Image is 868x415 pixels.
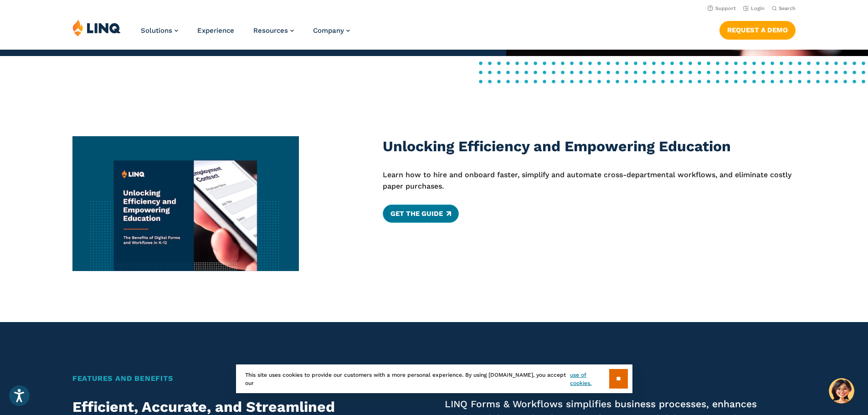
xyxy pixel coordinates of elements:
a: Login [743,5,765,11]
button: Open Search Bar [772,5,796,12]
a: Company [313,26,350,35]
a: Resources [253,26,294,35]
img: Unlocking Efficiency and Empowering Education [72,136,299,272]
button: Hello, have a question? Let’s chat. [829,378,854,404]
nav: Button Navigation [719,19,796,39]
a: Get The Guide [383,205,459,223]
span: Solutions [141,26,172,35]
span: Search [779,5,796,11]
h3: Unlocking Efficiency and Empowering Education [383,136,796,157]
nav: Primary Navigation [141,19,350,49]
img: LINQ | K‑12 Software [72,19,121,36]
a: use of cookies. [570,371,609,387]
p: Learn how to hire and onboard faster, simplify and automate cross-departmental workflows, and eli... [383,169,796,192]
h2: Features and Benefits [72,373,796,384]
a: Request a Demo [719,21,796,39]
a: Experience [197,26,234,35]
a: Support [708,5,736,11]
span: Resources [253,26,288,35]
div: This site uses cookies to provide our customers with a more personal experience. By using [DOMAIN... [236,364,632,393]
span: Company [313,26,344,35]
a: Solutions [141,26,178,35]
